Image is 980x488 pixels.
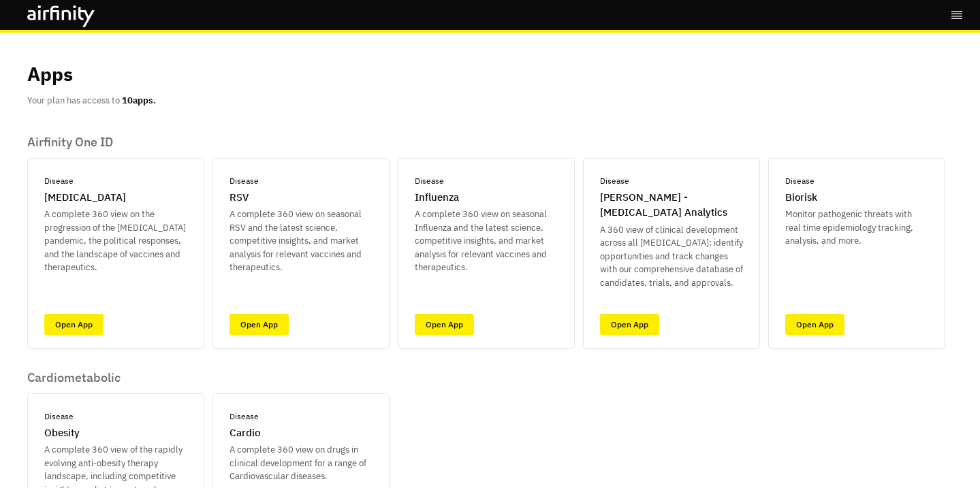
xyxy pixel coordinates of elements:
p: Apps [27,60,73,88]
p: A complete 360 view on seasonal RSV and the latest science, competitive insights, and market anal... [230,208,373,274]
p: Cardio [230,425,260,441]
p: A complete 360 view on drugs in clinical development for a range of Cardiovascular diseases. [230,443,373,483]
p: A complete 360 view on seasonal Influenza and the latest science, competitive insights, and marke... [415,208,558,274]
p: Disease [44,410,74,423]
p: RSV [230,190,249,206]
p: Your plan has access to [27,94,156,108]
a: Open App [415,314,474,335]
p: A 360 view of clinical development across all [MEDICAL_DATA]; identify opportunities and track ch... [600,223,743,290]
a: Open App [600,314,659,335]
p: Obesity [44,425,80,441]
p: Influenza [415,190,459,206]
p: Cardiometabolic [27,370,390,385]
p: [PERSON_NAME] - [MEDICAL_DATA] Analytics [600,190,743,221]
p: Monitor pathogenic threats with real time epidemiology tracking, analysis, and more. [785,208,928,248]
p: A complete 360 view on the progression of the [MEDICAL_DATA] pandemic, the political responses, a... [44,208,187,274]
p: Disease [230,175,259,187]
a: Open App [785,314,844,335]
p: Airfinity One ID [27,135,945,150]
p: [MEDICAL_DATA] [44,190,126,206]
p: Disease [600,175,629,187]
p: Disease [230,410,259,423]
p: Disease [785,175,815,187]
a: Open App [44,314,104,335]
p: Disease [44,175,74,187]
p: Disease [415,175,444,187]
a: Open App [230,314,289,335]
p: Biorisk [785,190,817,206]
b: 10 apps. [122,95,156,106]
